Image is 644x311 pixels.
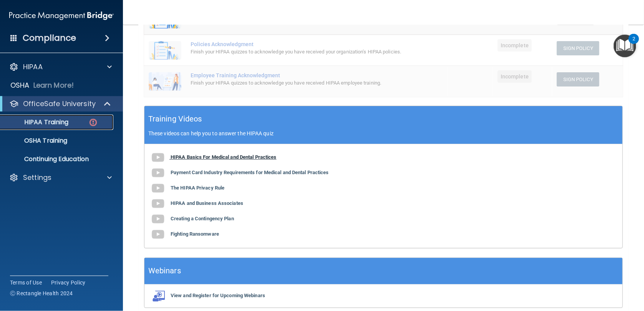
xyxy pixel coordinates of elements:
p: OSHA [10,81,30,90]
img: gray_youtube_icon.38fcd6cc.png [150,196,166,211]
span: Incomplete [498,39,532,52]
a: Privacy Policy [51,279,86,286]
b: HIPAA Basics For Medical and Dental Practices [171,154,277,160]
span: Incomplete [498,70,532,83]
a: Settings [9,173,112,182]
b: HIPAA and Business Associates [171,200,243,206]
button: Open Resource Center, 2 new notifications [614,35,636,57]
h5: Webinars [148,264,181,278]
img: gray_youtube_icon.38fcd6cc.png [150,165,166,181]
h4: Compliance [23,33,76,43]
button: Sign Policy [557,41,599,55]
b: The HIPAA Privacy Rule [171,185,224,191]
a: HIPAA [9,62,112,72]
div: Finish your HIPAA quizzes to acknowledge you have received your organization’s HIPAA policies. [191,47,409,57]
b: Creating a Contingency Plan [171,216,234,221]
img: danger-circle.6113f641.png [88,118,98,127]
p: These videos can help you to answer the HIPAA quiz [148,130,619,136]
b: Payment Card Industry Requirements for Medical and Dental Practices [171,170,329,175]
span: Ⓒ Rectangle Health 2024 [10,289,73,297]
b: View and Register for Upcoming Webinars [171,293,265,298]
div: Policies Acknowledgment [191,41,409,47]
p: Learn More! [33,81,74,90]
img: gray_youtube_icon.38fcd6cc.png [150,181,166,196]
a: OfficeSafe University [9,99,111,108]
div: Finish your HIPAA quizzes to acknowledge you have received HIPAA employee training. [191,78,409,88]
p: Settings [23,173,51,182]
p: Continuing Education [5,155,110,163]
p: OfficeSafe University [23,99,96,108]
img: webinarIcon.c7ebbf15.png [150,290,166,302]
p: HIPAA Training [5,118,68,126]
b: Fighting Ransomware [171,231,219,237]
img: gray_youtube_icon.38fcd6cc.png [150,150,166,165]
img: PMB logo [9,8,114,23]
a: Terms of Use [10,279,42,286]
img: gray_youtube_icon.38fcd6cc.png [150,227,166,242]
h5: Training Videos [148,112,202,126]
div: 2 [632,39,635,49]
img: gray_youtube_icon.38fcd6cc.png [150,211,166,227]
p: HIPAA [23,62,43,72]
button: Sign Policy [557,72,599,86]
div: Employee Training Acknowledgment [191,72,409,78]
p: OSHA Training [5,137,67,145]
